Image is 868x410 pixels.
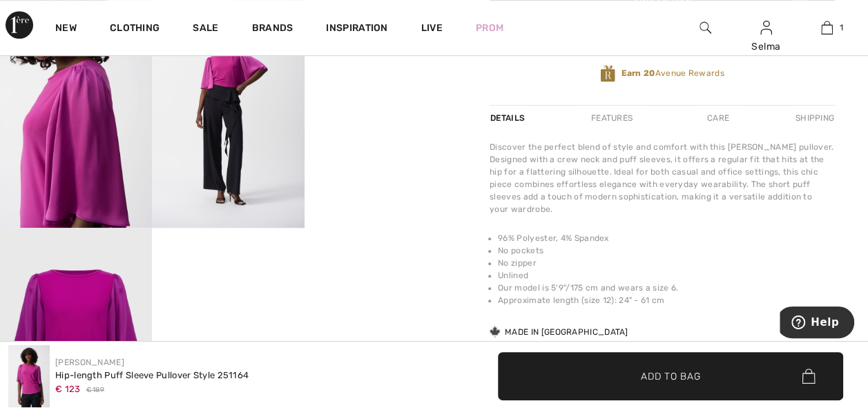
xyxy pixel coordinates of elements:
[421,21,443,35] a: Live
[252,22,293,37] a: Brands
[760,19,772,36] img: My Info
[760,21,772,34] a: Sign In
[797,19,856,36] a: 1
[193,22,218,37] a: Sale
[498,352,843,400] button: Add to Bag
[326,22,387,37] span: Inspiration
[55,369,249,382] div: Hip-length Puff Sleeve Pullover Style 251164
[736,39,795,54] div: Selma
[821,19,833,36] img: My Bag
[498,282,835,294] li: Our model is 5'9"/175 cm and wears a size 6.
[579,106,644,130] div: Features
[55,22,77,37] a: New
[476,21,503,35] a: Prom
[792,106,835,130] div: Shipping
[641,369,700,383] span: Add to Bag
[695,106,741,130] div: Care
[498,244,835,257] li: No pockets
[498,269,835,282] li: Unlined
[110,22,160,37] a: Clothing
[700,19,711,36] img: search the website
[86,385,105,396] span: € 189
[621,67,724,79] span: Avenue Rewards
[621,68,655,78] strong: Earn 20
[490,326,628,338] div: Made in [GEOGRAPHIC_DATA]
[840,21,843,34] span: 1
[600,64,615,83] img: Avenue Rewards
[6,11,33,39] img: 1ère Avenue
[55,358,124,367] a: [PERSON_NAME]
[802,369,815,384] img: Bag.svg
[8,345,50,407] img: Hip-Length Puff Sleeve Pullover Style 251164
[780,306,854,341] iframe: Opens a widget where you can find more information
[498,257,835,269] li: No zipper
[490,141,835,215] div: Discover the perfect blend of style and comfort with this [PERSON_NAME] pullover. Designed with a...
[498,232,835,244] li: 96% Polyester, 4% Spandex
[498,294,835,306] li: Approximate length (size 12): 24" - 61 cm
[55,384,81,394] span: € 123
[490,106,528,130] div: Details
